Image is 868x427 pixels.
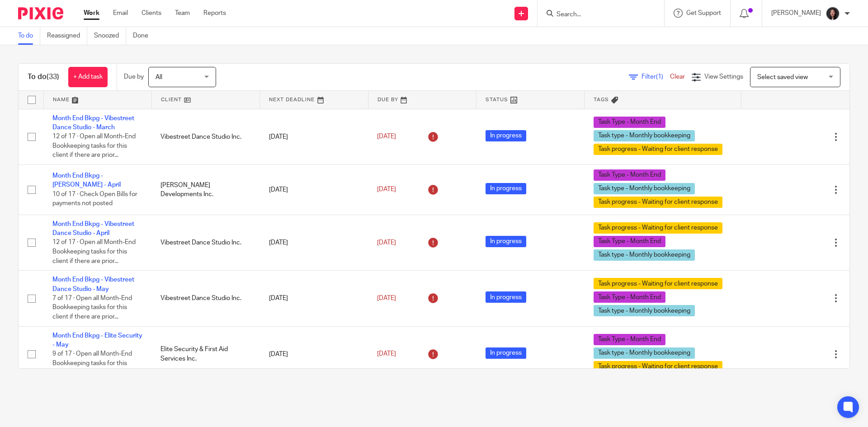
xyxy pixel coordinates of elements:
[203,9,226,18] a: Reports
[377,187,396,193] span: [DATE]
[594,183,695,194] span: Task type - Monthly bookkeeping
[52,115,134,131] a: Month End Bkpg - Vibestreet Dance Studio - March
[656,74,663,80] span: (1)
[151,164,259,215] td: [PERSON_NAME] Developments Inc.
[113,9,128,18] a: Email
[18,7,63,19] img: Pixie
[594,97,609,102] span: Tags
[642,74,670,80] span: Filter
[670,74,685,80] a: Clear
[260,215,368,270] td: [DATE]
[826,6,840,21] img: Lili%20square.jpg
[594,169,665,181] span: Task Type - Month End
[594,130,695,141] span: Task type - Monthly bookkeeping
[594,222,722,234] span: Task progress - Waiting for client response
[377,351,396,357] span: [DATE]
[486,183,526,194] span: In progress
[133,27,155,45] a: Done
[260,326,368,382] td: [DATE]
[28,72,59,82] h1: To do
[594,197,722,208] span: Task progress - Waiting for client response
[94,27,126,45] a: Snoozed
[142,9,161,18] a: Clients
[260,164,368,215] td: [DATE]
[594,249,695,261] span: Task type - Monthly bookkeeping
[151,326,259,382] td: Elite Security & First Aid Services Inc.
[68,67,108,87] a: + Add task
[52,191,137,207] span: 10 of 17 · Check Open Bills for payments not posted
[556,11,637,19] input: Search
[156,74,162,80] span: All
[486,130,526,141] span: In progress
[486,236,526,247] span: In progress
[52,295,132,320] span: 7 of 17 · Open all Month-End Bookkeeping tasks for this client if there are prior...
[47,73,59,80] span: (33)
[594,334,665,345] span: Task Type - Month End
[151,271,259,326] td: Vibestreet Dance Studio Inc.
[594,144,722,155] span: Task progress - Waiting for client response
[52,239,136,264] span: 12 of 17 · Open all Month-End Bookkeeping tasks for this client if there are prior...
[52,351,132,375] span: 9 of 17 · Open all Month-End Bookkeeping tasks for this client if there are prior...
[594,347,695,359] span: Task type - Monthly bookkeeping
[151,109,259,164] td: Vibestreet Dance Studio Inc.
[260,271,368,326] td: [DATE]
[260,109,368,164] td: [DATE]
[594,361,722,372] span: Task progress - Waiting for client response
[594,117,665,128] span: Task Type - Month End
[594,291,665,303] span: Task Type - Month End
[594,278,722,289] span: Task progress - Waiting for client response
[175,9,190,18] a: Team
[594,305,695,316] span: Task type - Monthly bookkeeping
[594,236,665,247] span: Task Type - Month End
[377,133,396,140] span: [DATE]
[52,277,134,292] a: Month End Bkpg - Vibestreet Dance Studio - May
[84,9,99,18] a: Work
[18,27,40,45] a: To do
[486,347,526,359] span: In progress
[771,9,821,18] p: [PERSON_NAME]
[52,173,121,188] a: Month End Bkpg - [PERSON_NAME] - April
[151,215,259,270] td: Vibestreet Dance Studio Inc.
[757,74,808,80] span: Select saved view
[52,333,142,348] a: Month End Bkpg - Elite Security - May
[377,295,396,301] span: [DATE]
[377,239,396,246] span: [DATE]
[52,221,134,236] a: Month End Bkpg - Vibestreet Dance Studio - April
[47,27,87,45] a: Reassigned
[124,72,144,81] p: Due by
[704,74,743,80] span: View Settings
[52,133,136,158] span: 12 of 17 · Open all Month-End Bookkeeping tasks for this client if there are prior...
[686,10,721,16] span: Get Support
[486,291,526,303] span: In progress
